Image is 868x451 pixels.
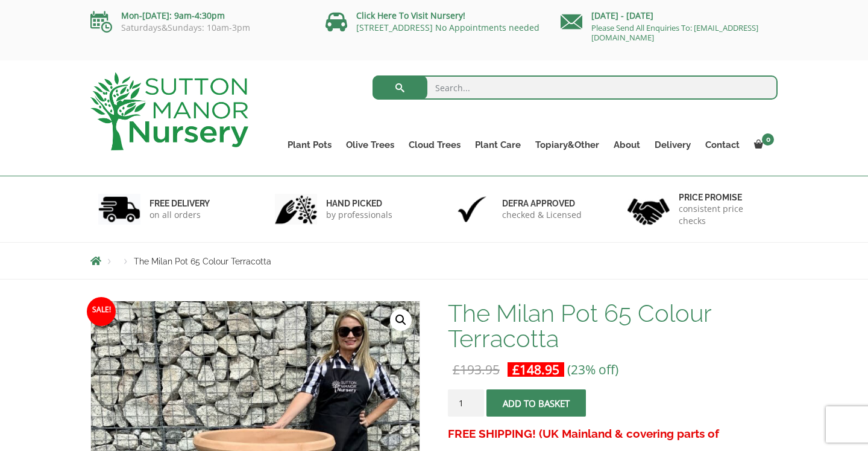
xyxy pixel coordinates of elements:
[448,301,778,351] h1: The Milan Pot 65 Colour Terracotta
[326,209,392,221] p: by professionals
[591,22,758,43] a: Please Send All Enquiries To: [EMAIL_ADDRESS][DOMAIN_NAME]
[627,191,670,228] img: 4.jpg
[528,136,606,153] a: Topiary&Other
[356,10,465,21] a: Click Here To Visit Nursery!
[373,75,778,100] input: Search...
[606,136,647,153] a: About
[468,136,528,153] a: Plant Care
[401,136,468,153] a: Cloud Trees
[448,389,484,417] input: Product quantity
[149,209,210,221] p: on all orders
[647,136,698,153] a: Delivery
[453,361,500,378] bdi: 193.95
[567,361,618,378] span: (23% off)
[390,309,412,331] a: View full-screen image gallery
[339,136,401,153] a: Olive Trees
[698,136,747,153] a: Contact
[90,23,307,33] p: Saturdays&Sundays: 10am-3pm
[280,136,339,153] a: Plant Pots
[502,209,582,221] p: checked & Licensed
[98,194,140,225] img: 1.jpg
[502,198,582,209] h6: Defra approved
[134,257,271,266] span: The Milan Pot 65 Colour Terracotta
[453,361,460,378] span: £
[149,198,210,209] h6: FREE DELIVERY
[512,361,559,378] bdi: 148.95
[512,361,520,378] span: £
[762,133,774,146] span: 0
[486,389,586,417] button: Add to basket
[90,8,307,23] p: Mon-[DATE]: 9am-4:30pm
[451,194,493,225] img: 3.jpg
[90,72,248,150] img: logo
[747,136,778,153] a: 0
[356,22,539,33] a: [STREET_ADDRESS] No Appointments needed
[679,192,770,203] h6: Price promise
[561,8,778,23] p: [DATE] - [DATE]
[87,297,116,326] span: Sale!
[679,203,770,227] p: consistent price checks
[90,256,778,266] nav: Breadcrumbs
[275,194,317,225] img: 2.jpg
[326,198,392,209] h6: hand picked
